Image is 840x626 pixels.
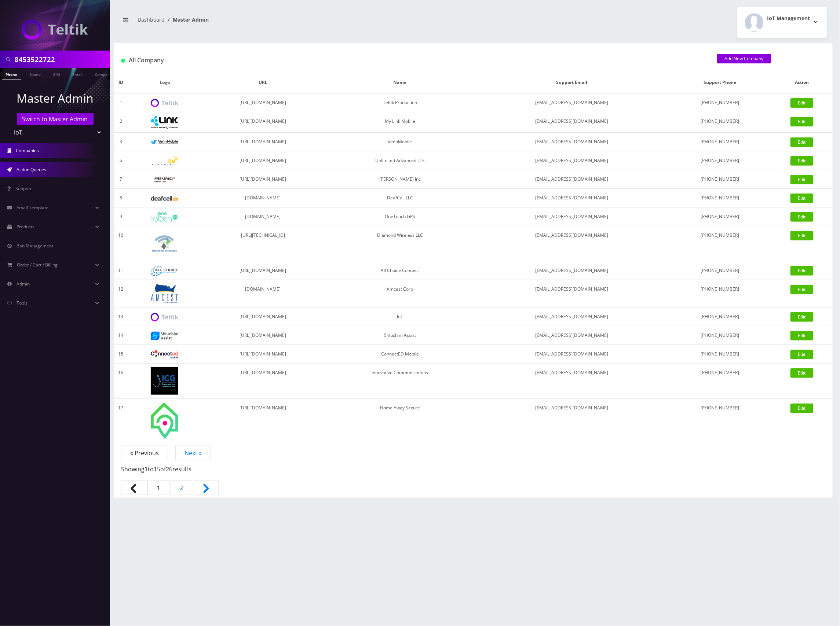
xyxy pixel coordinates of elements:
[151,196,178,201] img: DeafCell LLC
[121,457,825,474] p: Showing to of results
[114,280,128,308] td: 12
[475,72,669,93] th: Support Email
[151,99,178,107] img: Teltik Production
[475,133,669,151] td: [EMAIL_ADDRESS][DOMAIN_NAME]
[147,480,169,495] span: 1
[128,72,201,93] th: Logo
[69,68,86,80] a: Email
[138,16,165,23] a: Dashboard
[201,364,325,399] td: [URL][DOMAIN_NAME]
[325,207,475,226] td: OneTouch GPS
[171,480,192,495] a: Go to page 2
[151,367,178,395] img: Innovative Communications
[771,72,833,93] th: Action
[790,312,814,322] a: Edit
[114,449,833,498] nav: Page navigation example
[669,345,771,364] td: [PHONE_NUMBER]
[201,170,325,189] td: [URL][DOMAIN_NAME]
[325,399,475,443] td: Home Away Secure
[201,112,325,133] td: [URL][DOMAIN_NAME]
[151,212,178,222] img: OneTouch GPS
[790,98,814,108] a: Edit
[175,446,211,460] a: Next »
[114,399,128,443] td: 17
[325,133,475,151] td: VennMobile
[201,345,325,364] td: [URL][DOMAIN_NAME]
[325,189,475,207] td: DeafCell LLC
[17,166,46,173] span: Action Queues
[790,404,814,413] a: Edit
[194,480,219,495] a: Next &raquo;
[475,308,669,326] td: [EMAIL_ADDRESS][DOMAIN_NAME]
[325,280,475,308] td: Amcest Corp
[669,72,771,93] th: Support Phone
[114,308,128,326] td: 13
[145,465,148,473] span: 1
[669,364,771,399] td: [PHONE_NUMBER]
[790,331,814,340] a: Edit
[737,7,827,38] button: IoT Management
[17,205,48,211] span: Email Template
[121,449,825,498] nav: Pagination Navigation
[119,12,468,33] nav: breadcrumb
[201,226,325,261] td: [URL][TECHNICAL_ID]
[17,113,94,125] a: Switch to Master Admin
[201,308,325,326] td: [URL][DOMAIN_NAME]
[767,15,810,22] h2: IoT Management
[166,465,172,473] span: 26
[790,175,814,184] a: Edit
[201,207,325,226] td: [DOMAIN_NAME]
[121,480,147,495] span: &laquo; Previous
[114,207,128,226] td: 9
[325,226,475,261] td: Diamond Wireless LLC
[91,68,116,80] a: Company
[790,156,814,166] a: Edit
[669,93,771,112] td: [PHONE_NUMBER]
[114,261,128,280] td: 11
[325,345,475,364] td: ConnectED Mobile
[114,226,128,261] td: 10
[669,326,771,345] td: [PHONE_NUMBER]
[790,350,814,359] a: Edit
[114,170,128,189] td: 7
[201,72,325,93] th: URL
[475,326,669,345] td: [EMAIL_ADDRESS][DOMAIN_NAME]
[325,364,475,399] td: Innovative Communications
[201,151,325,170] td: [URL][DOMAIN_NAME]
[475,170,669,189] td: [EMAIL_ADDRESS][DOMAIN_NAME]
[201,133,325,151] td: [URL][DOMAIN_NAME]
[475,226,669,261] td: [EMAIL_ADDRESS][DOMAIN_NAME]
[26,68,44,80] a: Name
[475,207,669,226] td: [EMAIL_ADDRESS][DOMAIN_NAME]
[151,230,178,257] img: Diamond Wireless LLC
[717,54,771,63] a: Add New Company
[17,243,53,249] span: Ban Management
[22,20,88,40] img: IoT
[151,140,178,145] img: VennMobile
[114,112,128,133] td: 2
[475,261,669,280] td: [EMAIL_ADDRESS][DOMAIN_NAME]
[15,185,32,192] span: Support
[669,170,771,189] td: [PHONE_NUMBER]
[475,280,669,308] td: [EMAIL_ADDRESS][DOMAIN_NAME]
[17,224,34,230] span: Products
[114,151,128,170] td: 6
[325,261,475,280] td: All Choice Connect
[121,59,125,63] img: All Company
[325,326,475,345] td: Shluchim Assist
[669,399,771,443] td: [PHONE_NUMBER]
[114,364,128,399] td: 16
[790,231,814,240] a: Edit
[151,116,178,129] img: My Link Mobile
[669,261,771,280] td: [PHONE_NUMBER]
[151,350,178,358] img: ConnectED Mobile
[475,345,669,364] td: [EMAIL_ADDRESS][DOMAIN_NAME]
[151,266,178,276] img: All Choice Connect
[790,137,814,147] a: Edit
[114,133,128,151] td: 3
[15,52,108,66] input: Search in Company
[669,189,771,207] td: [PHONE_NUMBER]
[201,399,325,443] td: [URL][DOMAIN_NAME]
[2,68,21,80] a: Phone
